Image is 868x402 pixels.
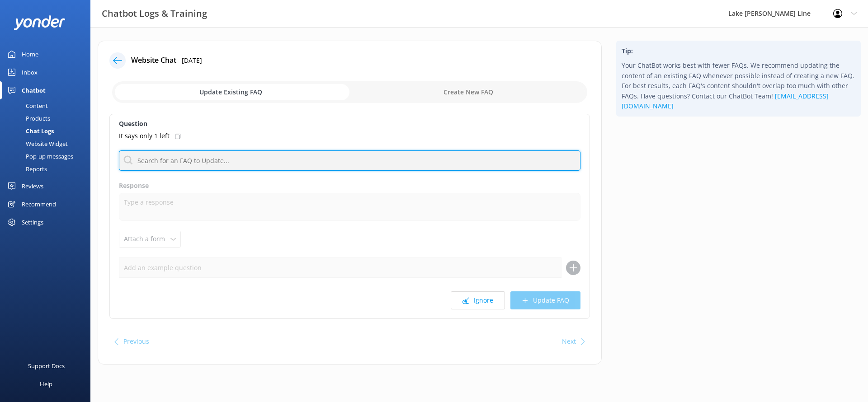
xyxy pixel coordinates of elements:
[5,150,73,163] div: Pop-up messages
[102,6,207,21] h3: Chatbot Logs & Training
[5,125,90,137] a: Chat Logs
[5,137,68,150] div: Website Widget
[22,63,38,81] div: Inbox
[28,357,65,375] div: Support Docs
[119,119,580,129] label: Question
[22,81,46,99] div: Chatbot
[5,99,48,112] div: Content
[14,15,66,30] img: yonder-white-logo.png
[22,45,38,63] div: Home
[5,99,90,112] a: Content
[5,163,47,175] div: Reports
[5,163,90,175] a: Reports
[22,195,56,213] div: Recommend
[119,181,580,191] label: Response
[5,150,90,163] a: Pop-up messages
[119,257,561,278] input: Add an example question
[22,177,43,195] div: Reviews
[119,150,580,171] input: Search for an FAQ to Update...
[131,55,176,66] h4: Website Chat
[5,137,90,150] a: Website Widget
[5,112,90,125] a: Products
[119,131,170,141] p: It says only 1 left
[451,291,505,309] button: Ignore
[40,375,52,393] div: Help
[622,92,829,110] a: [EMAIL_ADDRESS][DOMAIN_NAME]
[622,46,855,56] h4: Tip:
[182,56,202,65] p: [DATE]
[22,213,43,231] div: Settings
[5,112,50,125] div: Products
[622,61,855,111] p: Your ChatBot works best with fewer FAQs. We recommend updating the content of an existing FAQ whe...
[5,125,54,137] div: Chat Logs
